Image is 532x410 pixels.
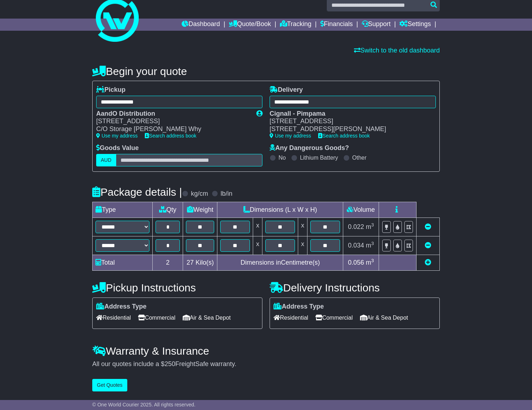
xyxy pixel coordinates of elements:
td: Weight [183,202,217,217]
span: Commercial [315,312,353,323]
a: Search address book [318,133,370,139]
a: Settings [399,19,431,31]
td: Type [93,202,153,217]
label: No [279,154,286,161]
span: Air & Sea Depot [360,312,408,323]
button: Get Quotes [92,379,127,391]
label: Goods Value [96,144,139,152]
a: Support [362,19,391,31]
a: Add new item [425,259,431,266]
span: Air & Sea Depot [183,312,231,323]
h4: Delivery Instructions [270,282,440,294]
span: m [366,223,374,230]
a: Dashboard [182,19,220,31]
label: Any Dangerous Goods? [270,144,349,152]
a: Quote/Book [229,19,271,31]
div: C/O Storage [PERSON_NAME] Why [96,125,249,133]
td: x [298,236,307,255]
div: [STREET_ADDRESS][PERSON_NAME] [270,125,429,133]
sup: 3 [371,222,374,227]
label: Other [352,154,366,161]
span: Residential [96,312,131,323]
span: Commercial [138,312,175,323]
span: © One World Courier 2025. All rights reserved. [92,402,196,407]
a: Tracking [280,19,311,31]
span: m [366,242,374,249]
span: 250 [164,360,175,367]
div: All our quotes include a $ FreightSafe warranty. [92,360,440,368]
label: lb/in [221,190,232,198]
td: Dimensions in Centimetre(s) [217,255,343,270]
h4: Pickup Instructions [92,282,262,294]
span: 0.056 [348,259,364,266]
h4: Begin your quote [92,65,440,77]
a: Use my address [270,133,311,139]
h4: Package details | [92,186,182,198]
div: Cignall - Pimpama [270,110,429,118]
a: Remove this item [425,242,431,249]
label: Delivery [270,86,303,94]
a: Remove this item [425,223,431,230]
td: Qty [153,202,183,217]
span: m [366,259,374,266]
div: [STREET_ADDRESS] [96,117,249,125]
sup: 3 [371,241,374,246]
td: x [253,236,262,255]
label: Address Type [96,303,147,311]
td: Total [93,255,153,270]
a: Switch to the old dashboard [354,47,440,54]
label: kg/cm [191,190,208,198]
label: Lithium Battery [300,154,338,161]
td: Dimensions (L x W x H) [217,202,343,217]
td: Kilo(s) [183,255,217,270]
div: AandO Distribution [96,110,249,118]
a: Financials [320,19,353,31]
label: Pickup [96,86,125,94]
span: 0.022 [348,223,364,230]
span: 0.034 [348,242,364,249]
label: Address Type [274,303,324,311]
div: [STREET_ADDRESS] [270,117,429,125]
a: Search address book [145,133,196,139]
span: Residential [274,312,308,323]
td: Volume [343,202,379,217]
label: AUD [96,154,116,166]
td: 2 [153,255,183,270]
span: 27 [187,259,194,266]
h4: Warranty & Insurance [92,345,440,357]
a: Use my address [96,133,138,139]
td: x [298,217,307,236]
sup: 3 [371,258,374,263]
td: x [253,217,262,236]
